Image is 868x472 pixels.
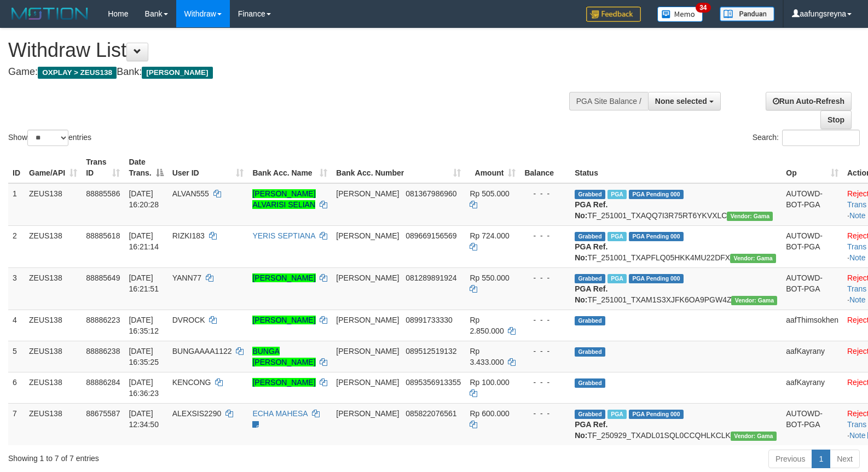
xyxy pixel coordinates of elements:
span: Rp 100.000 [470,378,509,387]
span: Rp 3.433.000 [470,347,504,366]
label: Search: [753,130,860,146]
th: ID [8,152,25,183]
span: [PERSON_NAME] [336,316,399,324]
span: DVROCK [172,316,205,324]
td: TF_250929_TXADL01SQL0CCQHLKCLK [570,403,782,445]
span: Grabbed [575,274,605,283]
span: [PERSON_NAME] [336,273,399,282]
td: ZEUS138 [25,341,82,372]
a: YERIS SEPTIANA [252,231,315,240]
span: ALEXSIS2290 [172,409,222,418]
input: Search: [782,130,860,146]
th: Trans ID: activate to sort column ascending [82,152,124,183]
td: AUTOWD-BOT-PGA [782,225,843,267]
span: Grabbed [575,190,605,199]
span: Rp 2.850.000 [470,316,504,335]
span: OXPLAY > ZEUS138 [38,67,117,79]
span: Vendor URL: https://trx31.1velocity.biz [731,432,777,441]
span: Copy 081367986960 to clipboard [406,189,456,198]
td: aafKayrany [782,341,843,372]
td: ZEUS138 [25,183,82,226]
span: [PERSON_NAME] [336,231,399,240]
span: 88885586 [86,189,120,198]
span: [DATE] 16:21:14 [129,231,159,251]
b: PGA Ref. No: [575,420,607,440]
a: ECHA MAHESA [252,409,307,418]
span: [DATE] 12:34:50 [129,409,159,429]
label: Show entries [8,130,91,146]
td: TF_251001_TXAM1S3XJFK6OA9PGW4Z [570,267,782,310]
td: AUTOWD-BOT-PGA [782,267,843,310]
td: 3 [8,267,25,310]
span: [DATE] 16:36:23 [129,378,159,398]
th: Balance [520,152,570,183]
button: None selected [648,92,721,110]
span: 34 [696,3,710,13]
td: 1 [8,183,25,226]
td: 5 [8,341,25,372]
div: - - - [524,230,566,241]
b: PGA Ref. No: [575,242,607,262]
span: 88885649 [86,273,120,282]
span: Copy 085822076561 to clipboard [406,409,456,418]
span: [PERSON_NAME] [336,347,399,356]
select: Showentries [27,130,68,146]
b: PGA Ref. No: [575,200,607,220]
span: BUNGAAAA1122 [172,347,232,356]
span: Grabbed [575,410,605,419]
a: [PERSON_NAME] ALVARISI SELIAN [252,189,315,209]
a: [PERSON_NAME] [252,378,315,387]
a: Note [849,211,866,220]
span: Marked by aafpengsreynich [607,410,627,419]
a: Previous [768,450,812,468]
th: Amount: activate to sort column ascending [465,152,520,183]
span: Rp 505.000 [470,189,509,198]
span: [DATE] 16:21:51 [129,273,159,293]
span: KENCONG [172,378,211,387]
td: aafKayrany [782,372,843,403]
td: ZEUS138 [25,372,82,403]
td: ZEUS138 [25,225,82,267]
h4: Game: Bank: [8,67,568,78]
span: PGA Pending [629,410,684,419]
span: 88675587 [86,409,120,418]
div: - - - [524,377,566,388]
th: Bank Acc. Name: activate to sort column ascending [248,152,332,183]
th: Game/API: activate to sort column ascending [25,152,82,183]
div: - - - [524,346,566,357]
a: Note [849,253,866,262]
span: YANN77 [172,273,201,282]
span: [DATE] 16:20:28 [129,189,159,209]
span: Grabbed [575,232,605,241]
img: panduan.png [720,7,774,21]
td: 7 [8,403,25,445]
span: None selected [655,97,707,106]
div: - - - [524,272,566,283]
span: [PERSON_NAME] [336,378,399,387]
span: Vendor URL: https://trx31.1velocity.biz [731,296,777,305]
a: Stop [820,110,852,129]
a: [PERSON_NAME] [252,316,315,324]
span: [PERSON_NAME] [336,409,399,418]
td: aafThimsokhen [782,310,843,341]
span: 88886238 [86,347,120,356]
span: PGA Pending [629,232,684,241]
span: 88885618 [86,231,120,240]
img: MOTION_logo.png [8,5,91,22]
a: [PERSON_NAME] [252,273,315,282]
span: Marked by aafanarl [607,274,627,283]
img: Button%20Memo.svg [657,7,703,22]
span: Grabbed [575,316,605,325]
a: Run Auto-Refresh [766,92,852,110]
td: 4 [8,310,25,341]
span: Copy 081289891924 to clipboard [406,273,456,282]
td: TF_251001_TXAQQ7I3R75RT6YKVXLC [570,183,782,226]
td: TF_251001_TXAPFLQ05HKK4MU22DFX [570,225,782,267]
span: Grabbed [575,378,605,388]
span: Copy 08991733330 to clipboard [406,316,453,324]
span: PGA Pending [629,274,684,283]
td: 6 [8,372,25,403]
span: 88886223 [86,316,120,324]
div: Showing 1 to 7 of 7 entries [8,448,354,464]
th: Date Trans.: activate to sort column descending [124,152,167,183]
